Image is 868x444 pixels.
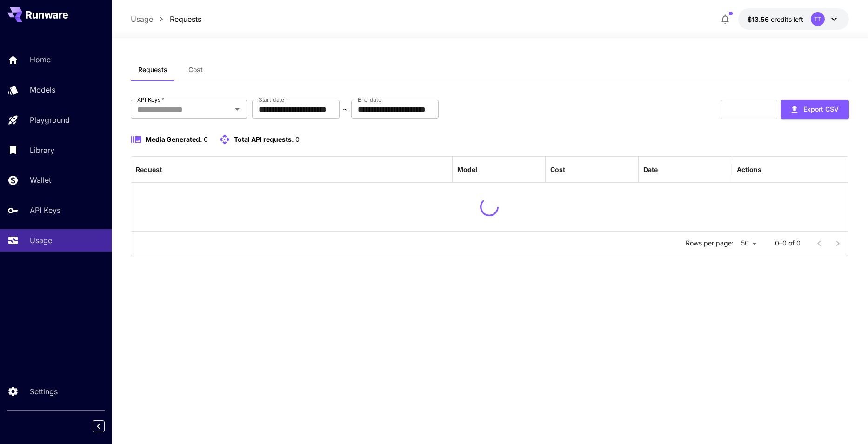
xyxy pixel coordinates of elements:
[30,174,51,186] p: Wallet
[781,100,849,119] button: Export CSV
[138,66,167,74] span: Requests
[93,420,105,432] button: Collapse sidebar
[146,135,202,143] span: Media Generated:
[231,103,244,116] button: Open
[771,15,803,23] span: credits left
[30,386,58,397] p: Settings
[748,15,771,23] span: $13.56
[204,135,208,143] span: 0
[234,135,294,143] span: Total API requests:
[737,166,761,173] div: Actions
[30,205,60,216] p: API Keys
[131,13,153,25] a: Usage
[259,96,284,104] label: Start date
[30,235,52,246] p: Usage
[737,237,760,250] div: 50
[811,12,825,26] div: TT
[643,166,658,173] div: Date
[30,54,51,65] p: Home
[343,104,348,115] p: ~
[100,418,112,435] div: Collapse sidebar
[748,14,803,24] div: $13.55588
[30,84,55,95] p: Models
[170,13,201,25] a: Requests
[136,166,162,173] div: Request
[188,66,203,74] span: Cost
[775,239,801,248] p: 0–0 of 0
[457,166,477,173] div: Model
[137,96,164,104] label: API Keys
[738,8,849,30] button: $13.55588TT
[30,114,70,126] p: Playground
[295,135,300,143] span: 0
[30,145,54,156] p: Library
[131,13,201,25] nav: breadcrumb
[686,239,734,248] p: Rows per page:
[550,166,565,173] div: Cost
[358,96,381,104] label: End date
